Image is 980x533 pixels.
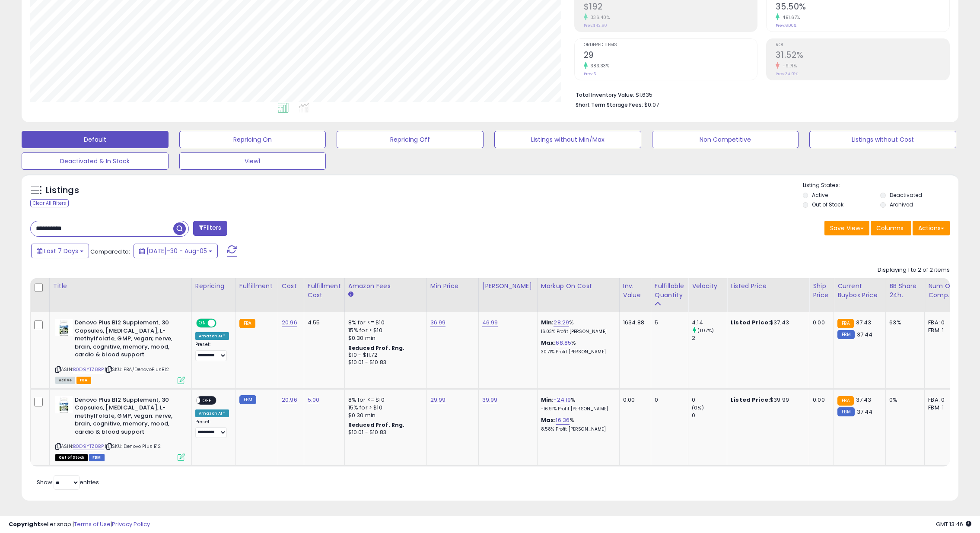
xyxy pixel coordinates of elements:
div: Fulfillable Quantity [655,282,684,300]
span: $0.07 [644,101,659,109]
button: Filters [193,221,227,236]
small: FBA [837,396,853,406]
span: Compared to: [90,247,130,256]
span: [DATE]-30 - Aug-05 [146,247,207,255]
b: Total Inventory Value: [576,91,634,98]
b: Max: [541,416,556,424]
div: 1634.88 [623,319,644,327]
span: FBA [76,377,91,384]
div: Repricing [195,282,232,291]
li: $1,635 [576,89,943,99]
div: 0 [692,396,727,404]
b: Reduced Prof. Rng. [348,421,405,428]
div: Amazon AI * [195,409,229,417]
a: Terms of Use [74,520,111,528]
label: Active [812,191,828,199]
span: 2025-08-13 13:46 GMT [936,520,971,528]
div: $37.43 [731,319,802,327]
div: 0.00 [623,396,644,404]
div: % [541,416,613,432]
a: 29.99 [430,396,446,404]
h2: 31.52% [776,50,949,62]
small: 336.40% [588,14,610,21]
div: 2 [692,334,727,342]
div: Displaying 1 to 2 of 2 items [878,266,950,274]
small: FBA [837,319,853,328]
img: 419CvIO9KhL._SL40_.jpg [55,319,73,336]
h5: Listings [46,184,79,197]
div: $10.01 - $10.83 [348,429,420,436]
small: FBM [239,395,256,404]
b: Min: [541,396,554,404]
p: 30.71% Profit [PERSON_NAME] [541,349,613,355]
span: OFF [215,320,229,327]
div: $0.30 min [348,412,420,419]
span: ROI [776,43,949,48]
div: Amazon AI * [195,332,229,340]
div: Listed Price [731,282,805,291]
button: Listings without Min/Max [494,131,641,148]
a: 28.29 [554,318,569,327]
a: 20.96 [282,318,297,327]
div: Amazon Fees [348,282,423,291]
div: FBA: 0 [928,319,957,327]
button: Deactivated & In Stock [22,152,169,170]
div: 0% [889,396,918,404]
div: % [541,339,613,355]
a: 68.85 [556,339,571,347]
span: Show: entries [37,478,99,486]
div: ASIN: [55,396,185,460]
button: Listings without Cost [809,131,956,148]
button: Columns [871,221,911,235]
p: 8.58% Profit [PERSON_NAME] [541,426,613,432]
small: Prev: 6 [584,71,596,76]
div: Ship Price [813,282,830,300]
small: Prev: $43.90 [584,23,607,28]
div: 8% for <= $10 [348,396,420,404]
img: 419CvIO9KhL._SL40_.jpg [55,396,73,413]
a: 39.99 [482,396,498,404]
div: FBA: 0 [928,396,957,404]
div: Velocity [692,282,723,291]
div: Title [53,282,188,291]
div: Fulfillment [239,282,274,291]
span: 37.43 [856,318,872,327]
small: 491.67% [780,14,800,21]
a: B0D9YTZ8BP [73,366,104,373]
span: 37.43 [856,396,872,404]
div: Min Price [430,282,475,291]
a: B0D9YTZ8BP [73,443,104,450]
span: ON [197,320,208,327]
span: Columns [876,224,904,232]
div: 15% for > $10 [348,404,420,412]
div: 4.55 [308,319,338,327]
small: FBM [837,330,854,339]
label: Out of Stock [812,201,843,208]
button: Default [22,131,169,148]
span: | SKU: Denovo Plus B12 [105,443,161,450]
small: Prev: 34.91% [776,71,798,76]
small: (107%) [697,327,714,334]
th: The percentage added to the cost of goods (COGS) that forms the calculator for Min & Max prices. [537,278,619,312]
a: 20.96 [282,396,297,404]
small: 383.33% [588,63,610,69]
div: Inv. value [623,282,647,300]
small: Amazon Fees. [348,291,353,298]
div: [PERSON_NAME] [482,282,534,291]
h2: $192 [584,2,757,13]
a: 46.99 [482,318,498,327]
p: Listing States: [803,181,959,190]
button: Last 7 Days [31,244,89,258]
div: Markup on Cost [541,282,616,291]
div: 0 [692,412,727,419]
span: Ordered Items [584,43,757,48]
small: Prev: 6.00% [776,23,796,28]
div: 4.14 [692,319,727,327]
span: | SKU: FBA/DenovoPlusB12 [105,366,169,373]
button: [DATE]-30 - Aug-05 [134,244,218,258]
div: Num of Comp. [928,282,960,300]
div: $10.01 - $10.83 [348,359,420,366]
span: 37.44 [857,408,873,416]
p: -16.91% Profit [PERSON_NAME] [541,406,613,412]
label: Archived [890,201,913,208]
